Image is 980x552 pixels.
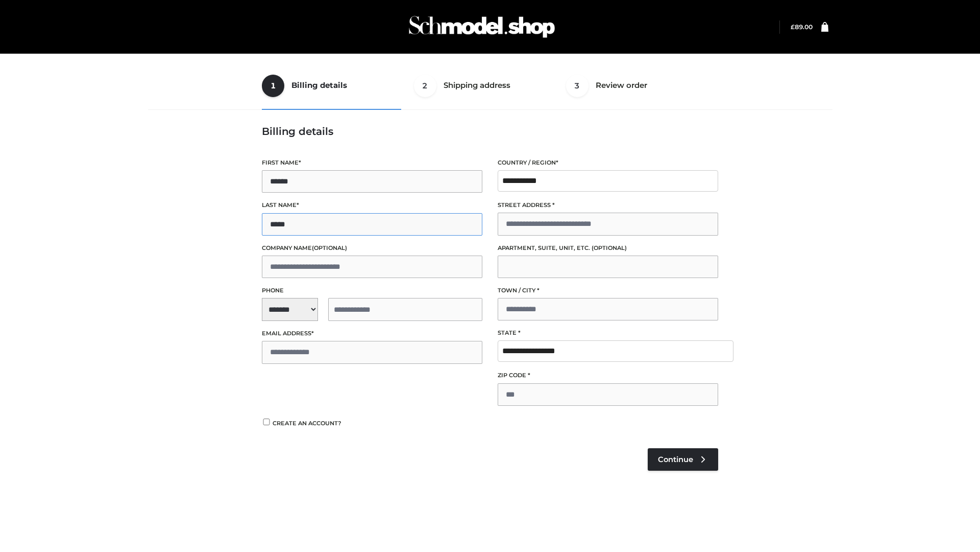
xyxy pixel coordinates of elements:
span: £ [791,23,795,31]
label: ZIP Code [498,371,718,380]
input: Create an account? [262,419,271,425]
label: Phone [262,286,482,295]
label: Street address [498,200,718,210]
label: Town / City [498,286,718,295]
a: £89.00 [791,23,813,31]
label: First name [262,158,482,168]
img: Schmodel Admin 964 [405,7,558,47]
label: Last name [262,200,482,210]
span: Continue [658,455,693,464]
label: Country / Region [498,158,718,168]
span: (optional) [592,244,627,251]
bdi: 89.00 [791,23,813,31]
label: Company name [262,243,482,253]
label: State [498,328,718,338]
span: (optional) [312,244,347,251]
h3: Billing details [262,125,718,137]
span: Create an account? [273,420,341,427]
a: Continue [648,448,718,471]
label: Apartment, suite, unit, etc. [498,243,718,253]
label: Email address [262,329,482,338]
